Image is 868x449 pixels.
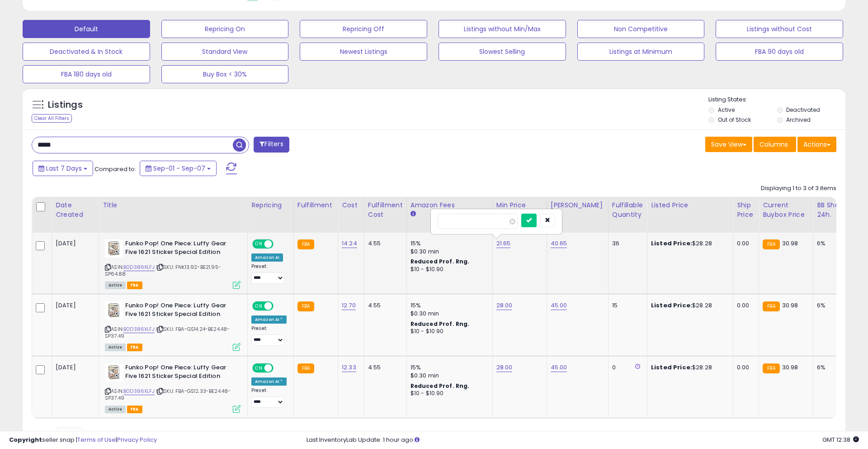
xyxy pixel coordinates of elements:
[551,301,567,310] a: 45.00
[125,363,235,382] b: Funko Pop! One Piece: Luffy Gear Five 1621 Sticker Special Edition
[272,364,287,372] span: OFF
[342,239,357,248] a: 14.24
[105,239,123,258] img: 41TmXl87eSL._SL40_.jpg
[105,363,123,382] img: 41TmXl87eSL._SL40_.jpg
[763,301,779,311] small: FBA
[342,363,356,372] a: 12.33
[297,363,314,373] small: FBA
[496,239,511,248] a: 21.65
[817,363,847,372] div: 6%
[551,201,604,210] div: [PERSON_NAME]
[153,164,205,173] span: Sep-01 - Sep-07
[105,387,231,401] span: | SKU: FBA-GS12.33-BE24.48-SP37.49
[782,239,798,248] span: 30.98
[23,65,150,83] button: FBA 180 days old
[651,239,726,248] div: $28.28
[300,20,427,38] button: Repricing Off
[410,328,486,335] div: $10 - $10.90
[551,239,567,248] a: 40.65
[651,239,692,248] b: Listed Price:
[32,114,72,123] div: Clear All Filters
[577,20,705,38] button: Non Competitive
[251,253,283,262] div: Amazon AI
[737,301,752,310] div: 0.00
[612,363,640,372] div: 0
[105,344,126,351] span: All listings currently available for purchase on Amazon
[161,65,289,83] button: Buy Box < 30%
[253,302,264,310] span: ON
[307,436,859,444] div: Last InventoryLab Update: 1 hour ago.
[272,302,287,310] span: OFF
[56,239,92,248] div: [DATE]
[33,161,93,176] button: Last 7 Days
[342,201,360,210] div: Cost
[297,301,314,311] small: FBA
[272,240,287,248] span: OFF
[23,43,150,61] button: Deactivated & In Stock
[410,210,416,218] small: Amazon Fees.
[763,363,779,373] small: FBA
[94,165,136,173] span: Compared to:
[251,377,287,386] div: Amazon AI *
[410,239,486,248] div: 15%
[822,435,859,444] span: 2025-09-15 12:38 GMT
[651,201,729,210] div: Listed Price
[708,96,845,104] p: Listing States:
[368,301,400,310] div: 4.55
[754,137,796,152] button: Columns
[342,301,356,310] a: 12.70
[496,363,513,372] a: 28.00
[651,363,726,372] div: $28.28
[105,325,230,339] span: | SKU: FBA-GS14.24-BE24.48-SP37.49
[105,263,221,277] span: | SKU: FNK13.92-BE21.95-SP64.88
[763,201,809,220] div: Current Buybox Price
[77,435,116,444] a: Terms of Use
[612,301,640,310] div: 15
[439,43,566,61] button: Slowest Selling
[410,390,486,397] div: $10 - $10.90
[56,363,92,372] div: [DATE]
[125,239,235,258] b: Funko Pop! One Piece: Luffy Gear Five 1621 Sticker Special Edition
[103,201,244,210] div: Title
[763,239,779,249] small: FBA
[56,201,95,220] div: Date Created
[817,239,847,248] div: 6%
[817,201,850,220] div: BB Share 24h.
[496,301,513,310] a: 28.00
[612,239,640,248] div: 36
[817,301,847,310] div: 6%
[759,140,788,149] span: Columns
[46,164,82,173] span: Last 7 Days
[254,137,289,153] button: Filters
[161,20,289,38] button: Repricing On
[797,137,836,152] button: Actions
[368,239,400,248] div: 4.55
[737,363,752,372] div: 0.00
[410,266,486,273] div: $10 - $10.90
[251,201,290,210] div: Repricing
[105,301,123,320] img: 41TmXl87eSL._SL40_.jpg
[651,301,726,310] div: $28.28
[105,406,126,413] span: All listings currently available for purchase on Amazon
[123,263,155,271] a: B0D386XLFJ
[410,258,470,265] b: Reduced Prof. Rng.
[737,239,752,248] div: 0.00
[251,263,287,284] div: Preset:
[368,201,403,220] div: Fulfillment Cost
[123,387,155,395] a: B0D386XLFJ
[251,387,287,408] div: Preset:
[300,43,427,61] button: Newest Listings
[23,20,150,38] button: Default
[251,315,287,324] div: Amazon AI *
[297,239,314,249] small: FBA
[410,301,486,310] div: 15%
[651,301,692,310] b: Listed Price:
[612,201,643,220] div: Fulfillable Quantity
[253,240,264,248] span: ON
[368,363,400,372] div: 4.55
[127,344,142,351] span: FBA
[786,106,820,114] label: Deactivated
[439,20,566,38] button: Listings without Min/Max
[786,116,811,124] label: Archived
[410,382,470,390] b: Reduced Prof. Rng.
